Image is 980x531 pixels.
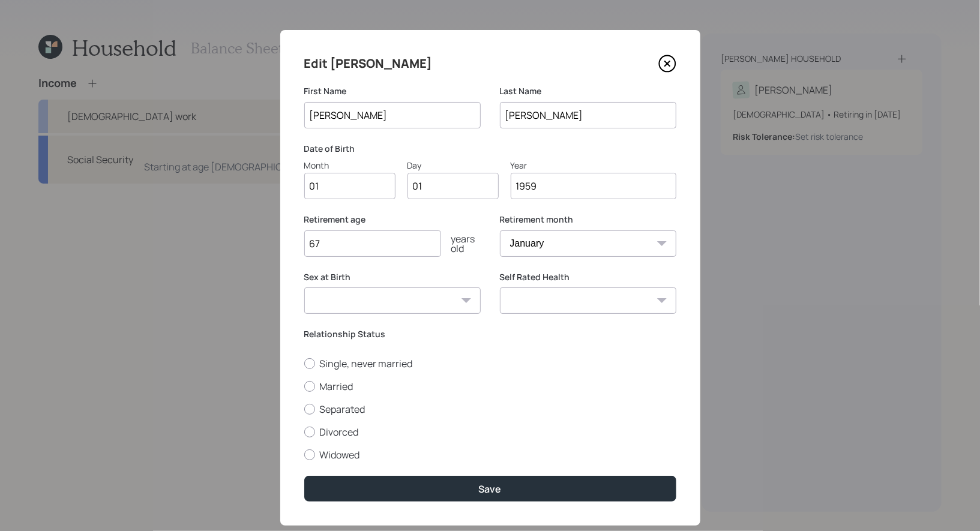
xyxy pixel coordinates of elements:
[407,159,499,172] div: Day
[479,482,502,496] div: Save
[304,328,676,340] label: Relationship Status
[407,173,499,199] input: Day
[500,214,676,226] label: Retirement month
[500,271,676,283] label: Self Rated Health
[511,159,676,172] div: Year
[304,476,676,502] button: Save
[511,173,676,199] input: Year
[304,159,395,172] div: Month
[304,143,676,155] label: Date of Birth
[500,85,676,97] label: Last Name
[304,403,676,416] label: Separated
[304,425,676,439] label: Divorced
[441,234,481,253] div: years old
[304,85,481,97] label: First Name
[304,448,676,461] label: Widowed
[304,357,676,370] label: Single, never married
[304,173,395,199] input: Month
[304,54,433,73] h4: Edit [PERSON_NAME]
[304,380,676,393] label: Married
[304,271,481,283] label: Sex at Birth
[304,214,481,226] label: Retirement age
